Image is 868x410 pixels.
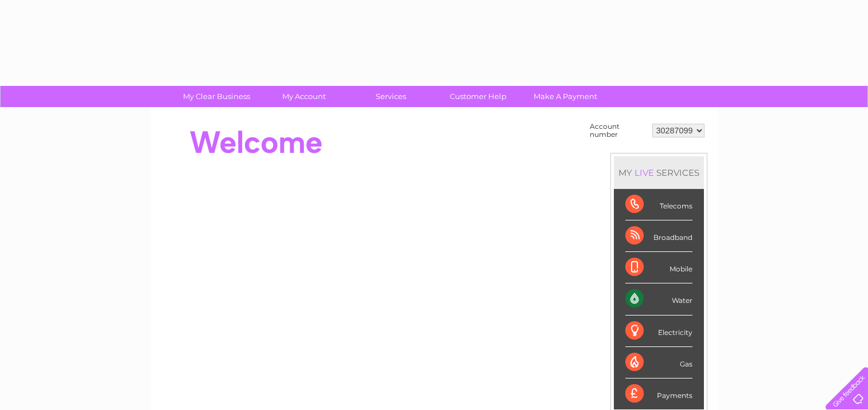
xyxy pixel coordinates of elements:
a: Customer Help [431,86,526,107]
a: My Clear Business [169,86,264,107]
div: Water [625,283,692,315]
div: Payments [625,379,692,409]
div: Gas [625,347,692,379]
td: Account number [587,120,649,141]
a: My Account [256,86,351,107]
div: MY SERVICES [614,156,704,189]
a: Make A Payment [518,86,613,107]
a: Services [344,86,438,107]
div: Broadband [625,220,692,252]
div: Telecoms [625,189,692,220]
div: Mobile [625,252,692,283]
div: Electricity [625,316,692,347]
div: LIVE [632,167,656,178]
